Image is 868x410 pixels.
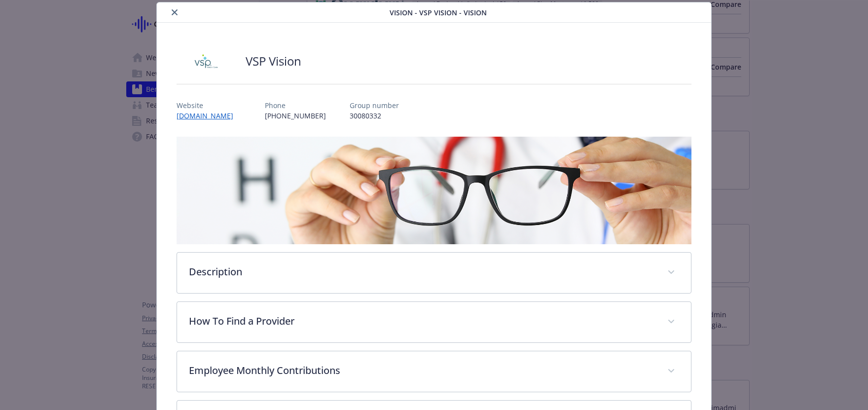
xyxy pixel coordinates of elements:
[246,53,301,70] h2: VSP Vision
[177,111,241,120] a: [DOMAIN_NAME]
[390,7,487,18] span: Vision - VSP Vision - Vision
[350,100,399,111] p: Group number
[177,302,691,342] div: How To Find a Provider
[265,100,326,111] p: Phone
[177,351,691,392] div: Employee Monthly Contributions
[189,363,655,378] p: Employee Monthly Contributions
[177,253,691,293] div: Description
[350,111,399,121] p: 30080332
[189,314,655,329] p: How To Find a Provider
[189,264,655,279] p: Description
[177,46,236,76] img: Vision Service Plan
[169,6,181,18] button: close
[265,111,326,121] p: [PHONE_NUMBER]
[177,100,241,111] p: Website
[177,137,691,244] img: banner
